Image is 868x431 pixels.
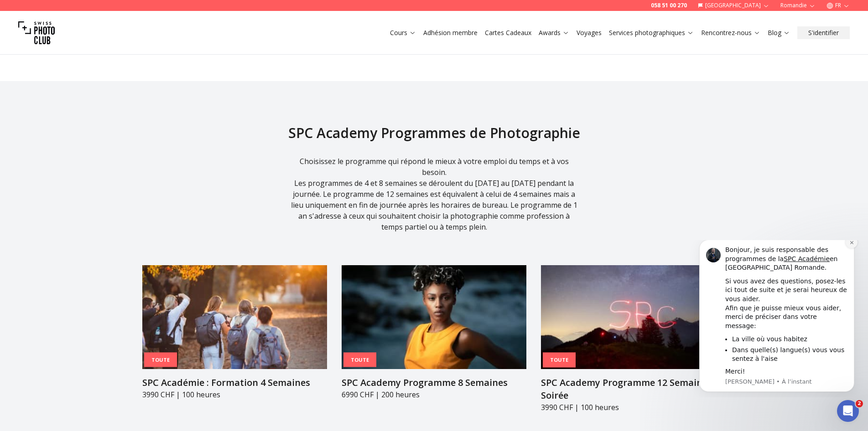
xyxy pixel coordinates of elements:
[47,106,162,123] li: Dans quelle(s) langue(s) vous vous sentez à l'aise
[764,26,794,39] button: Blog
[543,353,576,368] div: Toute
[142,125,726,141] h2: SPC Academy Programmes de Photographie
[485,28,531,37] a: Cartes Cadeaux
[573,26,605,39] button: Voyages
[686,240,868,397] iframe: Intercom notifications message
[18,15,55,51] img: Swiss photo club
[420,26,481,39] button: Adhésion membre
[142,265,327,369] img: SPC Académie : Formation 4 Semaines
[423,28,478,37] a: Adhésion membre
[768,28,790,37] a: Blog
[342,265,526,400] a: SPC Academy Programme 8 SemainesTouteSPC Academy Programme 8 Semaines6990 CHF | 200 heures
[144,352,177,367] div: Toute
[609,28,694,37] a: Services photographiques
[701,28,760,37] a: Rencontrez-nous
[837,400,859,422] iframe: Intercom live chat
[343,352,376,367] div: Toute
[288,156,580,243] div: Choisissez le programme qui répond le mieux à votre emploi du temps et à vos besoin. Les programm...
[40,138,162,146] p: Message from Osan, sent À l’instant
[541,376,726,402] h3: SPC Academy Programme 12 Semaines en Soirée
[47,95,162,103] li: La ville où vous habitez
[856,400,863,407] span: 2
[98,15,144,22] a: SPC Académie
[40,5,162,136] div: Message content
[386,26,420,39] button: Cours
[142,265,327,400] a: SPC Académie : Formation 4 SemainesTouteSPC Académie : Formation 4 Semaines3990 CHF | 100 heures
[142,389,327,400] p: 3990 CHF | 100 heures
[541,265,726,413] a: SPC Academy Programme 12 Semaines en SoiréeTouteSPC Academy Programme 12 Semaines en Soirée3990 C...
[541,402,726,413] p: 3990 CHF | 100 heures
[481,26,535,39] button: Cartes Cadeaux
[577,28,602,37] a: Voyages
[797,26,850,39] button: S'identifier
[40,37,162,91] div: Si vous avez des questions, posez-les ici tout de suite et je serai heureux de vous aider. Afin q...
[605,26,697,39] button: Services photographiques
[142,376,327,389] h3: SPC Académie : Formation 4 Semaines
[21,8,35,22] img: Profile image for Osan
[342,376,526,389] h3: SPC Academy Programme 8 Semaines
[697,26,764,39] button: Rencontrez-nous
[390,28,416,37] a: Cours
[541,265,726,369] img: SPC Academy Programme 12 Semaines en Soirée
[539,28,569,37] a: Awards
[342,265,526,369] img: SPC Academy Programme 8 Semaines
[342,389,526,400] p: 6990 CHF | 200 heures
[535,26,573,39] button: Awards
[40,5,162,32] div: Bonjour, je suis responsable des programmes de la en [GEOGRAPHIC_DATA] Romande.
[40,127,162,136] div: Merci!
[651,2,687,9] a: 058 51 00 270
